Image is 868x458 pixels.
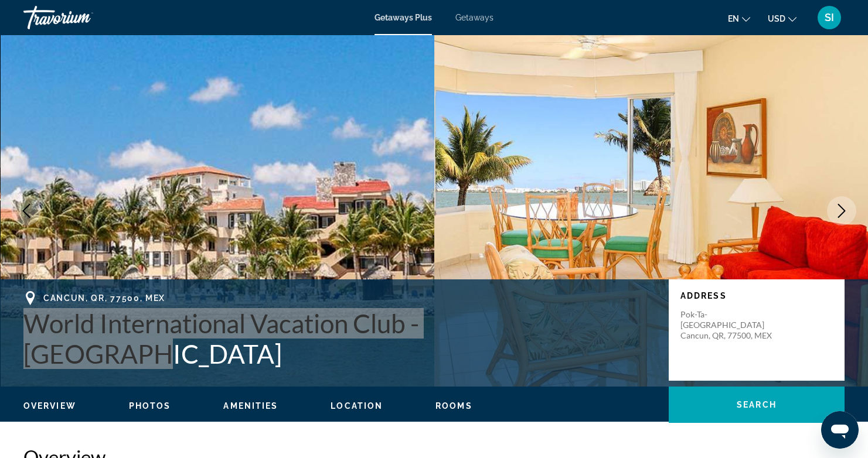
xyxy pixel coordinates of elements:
[455,13,493,22] a: Getaways
[728,14,739,23] span: en
[827,196,856,225] button: Next image
[728,10,750,27] button: Change language
[680,291,833,300] p: Address
[129,401,171,411] span: Photos
[768,10,796,27] button: Change currency
[331,401,383,411] button: Location
[23,2,141,33] a: Travorium
[12,196,41,225] button: Previous image
[435,401,472,411] button: Rooms
[223,401,278,411] button: Amenities
[669,387,845,423] button: Search
[821,411,859,449] iframe: Button to launch messaging window
[23,308,657,369] h1: World International Vacation Club - [GEOGRAPHIC_DATA]
[680,309,774,341] p: Pok-ta-[GEOGRAPHIC_DATA] Cancun, QR, 77500, MEX
[331,401,383,411] span: Location
[768,14,785,23] span: USD
[814,5,845,30] button: User Menu
[43,293,165,303] span: Cancun, QR, 77500, MEX
[23,401,76,411] button: Overview
[435,401,472,411] span: Rooms
[825,12,834,23] span: SI
[737,400,777,409] span: Search
[23,401,76,411] span: Overview
[223,401,278,411] span: Amenities
[375,13,432,22] a: Getaways Plus
[129,401,171,411] button: Photos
